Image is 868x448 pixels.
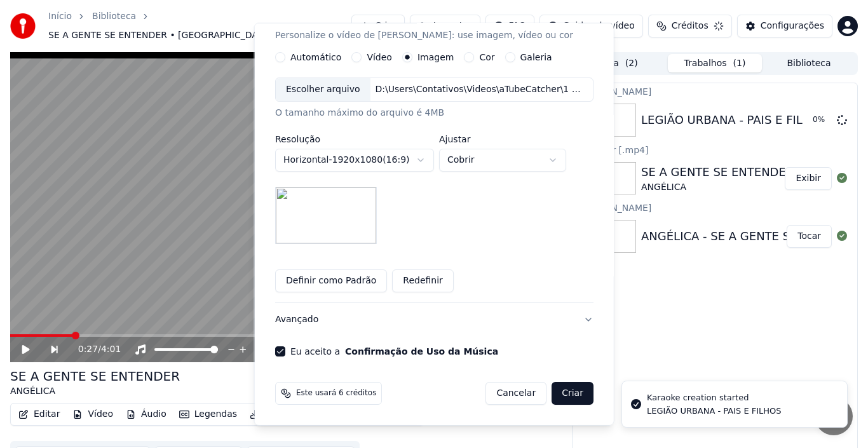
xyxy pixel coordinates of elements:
button: Avançado [275,303,593,336]
span: Este usará 6 créditos [296,388,376,398]
label: Vídeo [367,53,392,62]
label: Galeria [520,53,552,62]
button: Cancelar [485,382,546,405]
div: VídeoPersonalize o vídeo de [PERSON_NAME]: use imagem, vídeo ou cor [275,52,593,302]
div: Vídeo [275,11,573,42]
button: VídeoPersonalize o vídeo de [PERSON_NAME]: use imagem, vídeo ou cor [275,1,593,52]
button: Redefinir [392,269,454,292]
label: Resolução [275,135,434,144]
div: Escolher arquivo [276,78,370,101]
button: Eu aceito a [345,347,498,356]
label: Cor [479,53,494,62]
button: Criar [552,382,593,405]
label: Imagem [417,53,453,62]
button: Definir como Padrão [275,269,387,292]
label: Automático [290,53,341,62]
div: D:\Users\Contativos\Videos\aTubeCatcher\1 FUNDO VIDEOS.jpg [370,83,586,96]
label: Ajustar [439,135,566,144]
div: O tamanho máximo do arquivo é 4MB [275,107,593,119]
p: Personalize o vídeo de [PERSON_NAME]: use imagem, vídeo ou cor [275,29,573,42]
label: Eu aceito a [290,347,498,356]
